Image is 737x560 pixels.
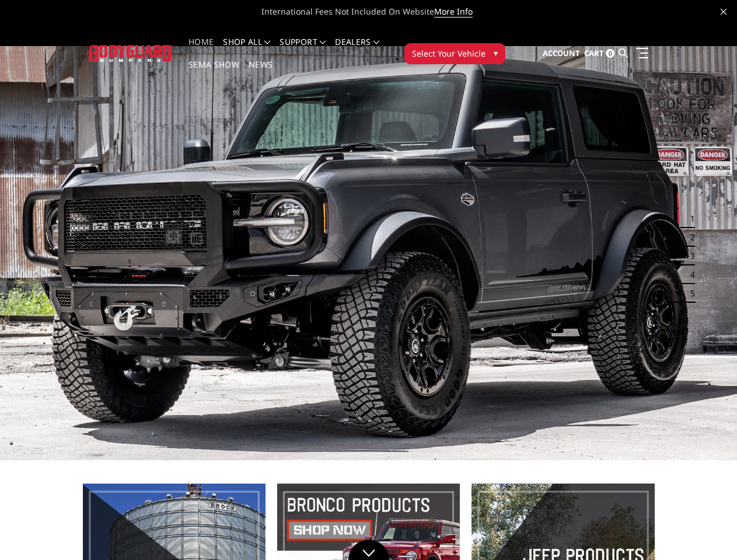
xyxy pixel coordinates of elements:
button: 4 of 5 [683,265,695,284]
button: Select Your Vehicle [404,43,505,64]
img: BODYGUARD BUMPERS [89,45,172,61]
button: 1 of 5 [683,209,695,228]
span: ▾ [494,47,498,59]
button: 2 of 5 [683,228,695,247]
span: Account [543,48,580,58]
span: Select Your Vehicle [412,47,485,60]
span: Cart [584,48,604,58]
iframe: Chat Widget [679,504,737,560]
button: 5 of 5 [683,284,695,303]
a: Support [280,38,326,61]
a: shop all [223,38,270,61]
button: 3 of 5 [683,247,695,265]
a: SEMA Show [188,61,239,83]
a: Dealers [335,38,379,61]
span: 0 [606,49,614,58]
a: Cart 0 [584,38,614,69]
a: Account [543,38,580,69]
a: More Info [434,6,473,17]
a: News [249,61,273,83]
a: Home [188,38,214,61]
